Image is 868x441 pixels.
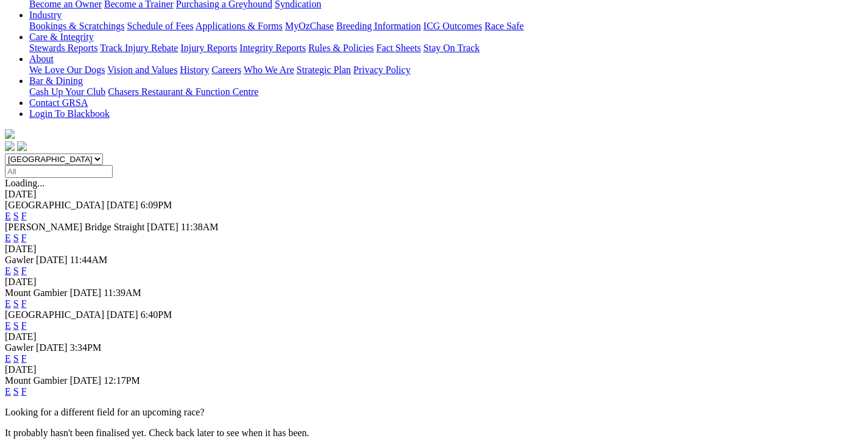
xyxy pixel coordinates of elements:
span: [PERSON_NAME] Bridge Straight [5,222,144,232]
img: twitter.svg [17,141,27,151]
a: S [13,386,19,397]
a: Care & Integrity [29,32,94,42]
span: Mount Gambier [5,288,68,298]
span: 6:40PM [141,309,172,320]
a: Integrity Reports [239,43,306,53]
span: [DATE] [70,375,102,386]
a: We Love Our Dogs [29,65,105,75]
a: E [5,353,11,364]
input: Select date [5,165,113,178]
a: Careers [211,65,241,75]
a: About [29,54,54,64]
a: ICG Outcomes [423,21,482,31]
p: Looking for a different field for an upcoming race? [5,407,863,418]
a: S [13,298,19,309]
a: E [5,233,11,243]
span: [DATE] [107,309,138,320]
img: logo-grsa-white.png [5,129,15,139]
span: [DATE] [107,200,138,210]
a: S [13,233,19,243]
a: F [21,298,27,309]
a: History [180,65,209,75]
a: F [21,386,27,397]
span: 11:44AM [70,255,108,265]
a: F [21,233,27,243]
a: Stewards Reports [29,43,97,53]
span: [DATE] [147,222,178,232]
span: Gawler [5,255,34,265]
a: Track Injury Rebate [100,43,178,53]
div: [DATE] [5,244,863,255]
a: F [21,353,27,364]
a: E [5,386,11,397]
a: Strategic Plan [297,65,351,75]
a: F [21,266,27,276]
a: E [5,211,11,221]
span: 3:34PM [70,342,102,353]
a: Race Safe [484,21,523,31]
div: [DATE] [5,277,863,288]
span: Gawler [5,342,34,353]
a: S [13,211,19,221]
span: [DATE] [36,255,68,265]
a: Who We Are [244,65,294,75]
a: S [13,320,19,331]
span: [DATE] [70,288,102,298]
a: S [13,266,19,276]
a: MyOzChase [285,21,334,31]
a: Login To Blackbook [29,108,110,119]
span: Mount Gambier [5,375,68,386]
a: Cash Up Your Club [29,86,105,97]
a: F [21,211,27,221]
a: F [21,320,27,331]
a: Applications & Forms [196,21,283,31]
a: Contact GRSA [29,97,88,108]
div: [DATE] [5,364,863,375]
a: Fact Sheets [376,43,421,53]
span: 12:17PM [104,375,140,386]
a: Stay On Track [423,43,479,53]
div: Bar & Dining [29,86,863,97]
div: Industry [29,21,863,32]
a: Vision and Values [107,65,177,75]
a: Schedule of Fees [127,21,193,31]
div: Care & Integrity [29,43,863,54]
a: Rules & Policies [308,43,374,53]
span: [GEOGRAPHIC_DATA] [5,309,104,320]
div: [DATE] [5,189,863,200]
a: Chasers Restaurant & Function Centre [108,86,258,97]
span: [DATE] [36,342,68,353]
img: facebook.svg [5,141,15,151]
a: Privacy Policy [353,65,411,75]
a: Industry [29,10,62,20]
a: S [13,353,19,364]
a: Injury Reports [180,43,237,53]
div: [DATE] [5,331,863,342]
span: 6:09PM [141,200,172,210]
partial: It probably hasn't been finalised yet. Check back later to see when it has been. [5,428,309,438]
a: Breeding Information [336,21,421,31]
span: [GEOGRAPHIC_DATA] [5,200,104,210]
span: Loading... [5,178,44,188]
a: Bar & Dining [29,76,83,86]
div: About [29,65,863,76]
a: E [5,298,11,309]
span: 11:38AM [181,222,219,232]
span: 11:39AM [104,288,141,298]
a: Bookings & Scratchings [29,21,124,31]
a: E [5,320,11,331]
a: E [5,266,11,276]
